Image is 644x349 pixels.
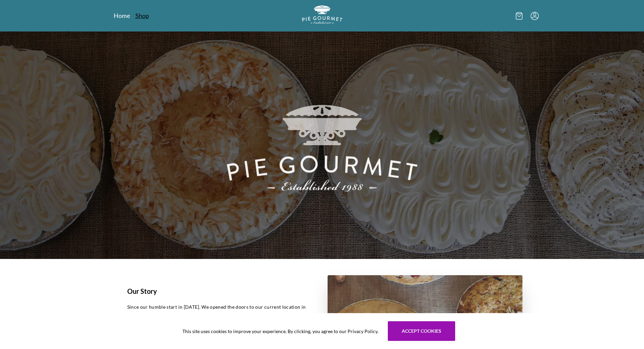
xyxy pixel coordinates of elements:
img: logo [302,5,342,24]
a: Home [114,12,130,20]
button: Accept cookies [388,321,455,341]
a: Logo [302,5,342,26]
h1: Our Story [127,286,311,296]
a: Shop [135,12,149,20]
span: This site uses cookies to improve your experience. By clicking, you agree to our Privacy Policy. [182,328,378,335]
button: Menu [531,12,539,20]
